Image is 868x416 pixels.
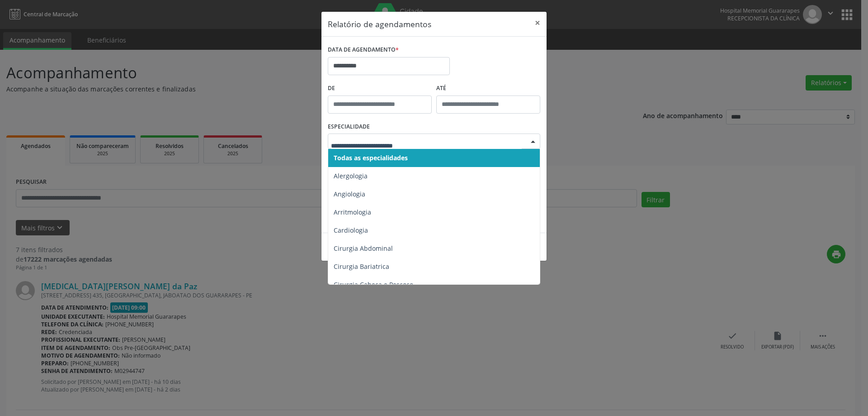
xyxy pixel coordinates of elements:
span: Cirurgia Abdominal [334,244,393,253]
label: ESPECIALIDADE [328,120,370,134]
span: Arritmologia [334,208,371,216]
h5: Relatório de agendamentos [328,18,431,30]
span: Cardiologia [334,226,368,234]
label: ATÉ [436,81,540,96]
span: Todas as especialidades [334,153,408,162]
label: De [328,81,432,96]
span: Cirurgia Bariatrica [334,262,389,271]
span: Alergologia [334,172,368,180]
span: Cirurgia Cabeça e Pescoço [334,280,413,289]
label: DATA DE AGENDAMENTO [328,43,399,57]
span: Angiologia [334,190,365,198]
button: Close [528,12,547,34]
